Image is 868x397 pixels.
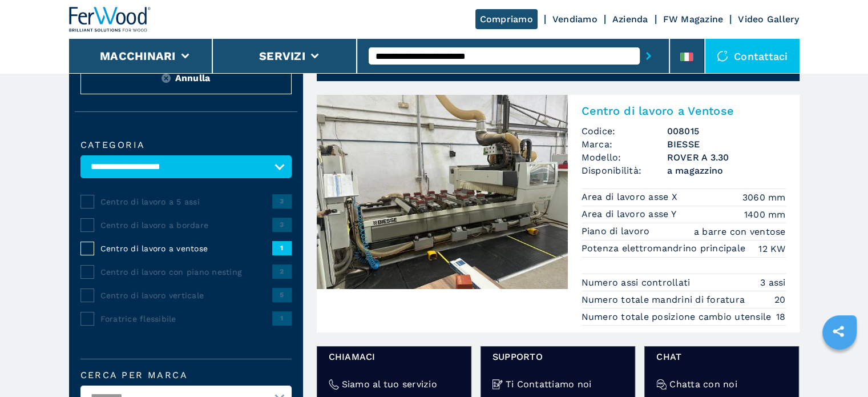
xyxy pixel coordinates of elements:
button: Macchinari [100,49,176,63]
span: Supporto [492,350,623,363]
span: Foratrice flessibile [100,313,272,324]
label: Cerca per marca [80,371,292,380]
span: Centro di lavoro verticale [100,290,272,301]
span: chat [656,350,787,363]
img: Centro di lavoro a Ventose BIESSE ROVER A 3.30 [317,95,568,289]
span: Modello: [582,151,667,164]
em: a barre con ventose [694,225,786,238]
h3: BIESSE [667,138,786,151]
img: Siamo al tuo servizio [329,379,339,390]
h4: Chatta con noi [669,378,737,391]
div: Contattaci [705,39,800,73]
a: Video Gallery [738,14,799,25]
a: FW Magazine [663,14,724,25]
p: Numero totale mandrini di foratura [582,294,748,306]
em: 12 KW [758,242,785,255]
img: Ti Contattiamo noi [492,379,503,390]
button: ResetAnnulla [80,62,292,94]
span: Chiamaci [329,350,459,363]
h3: ROVER A 3.30 [667,151,786,164]
button: Servizi [259,49,305,63]
a: Centro di lavoro a Ventose BIESSE ROVER A 3.30Centro di lavoro a VentoseCodice:008015Marca:BIESSE... [317,95,800,332]
span: a magazzino [667,164,786,177]
a: Compriamo [475,9,538,29]
em: 20 [774,293,786,306]
p: Area di lavoro asse X [582,191,681,203]
h4: Siamo al tuo servizio [342,378,437,391]
img: Contattaci [717,50,728,62]
h3: 008015 [667,125,786,138]
span: 1 [272,311,292,325]
p: Area di lavoro asse Y [582,208,680,220]
span: Centro di lavoro a bordare [100,219,272,231]
a: Azienda [612,14,648,25]
iframe: Chat [819,346,859,388]
a: Vendiamo [552,14,597,25]
img: Chatta con noi [656,379,667,390]
p: Potenza elettromandrino principale [582,242,749,255]
p: Numero assi controllati [582,276,693,289]
em: 3 assi [760,276,786,289]
em: 18 [776,310,786,323]
img: Ferwood [69,7,151,32]
button: submit-button [640,43,657,69]
span: Centro di lavoro a 5 assi [100,196,272,207]
span: 5 [272,288,292,302]
span: Annulla [175,71,211,85]
span: 3 [272,194,292,208]
h4: Ti Contattiamo noi [506,378,592,391]
em: 1400 mm [744,208,786,221]
span: Disponibilità: [582,164,667,177]
img: Reset [162,74,171,83]
em: 3060 mm [742,191,786,204]
label: Categoria [80,141,292,150]
span: 2 [272,264,292,278]
span: Codice: [582,125,667,138]
p: Numero totale posizione cambio utensile [582,311,774,323]
span: Marca: [582,138,667,151]
a: sharethis [824,317,853,346]
span: 3 [272,218,292,231]
h2: Centro di lavoro a Ventose [582,104,786,118]
span: Centro di lavoro a ventose [100,243,272,254]
span: 1 [272,241,292,255]
span: Centro di lavoro con piano nesting [100,266,272,278]
p: Piano di lavoro [582,225,653,238]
